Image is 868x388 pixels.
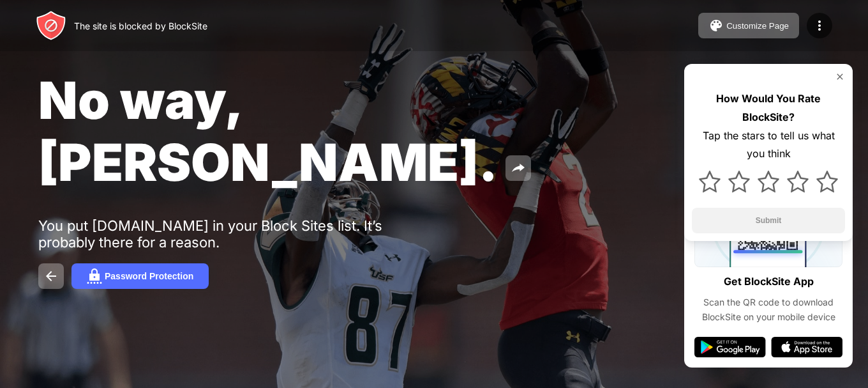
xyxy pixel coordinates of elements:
img: star.svg [787,171,809,192]
img: star.svg [816,171,838,192]
img: pallet.svg [708,18,724,33]
div: You put [DOMAIN_NAME] in your Block Sites list. It’s probably there for a reason. [38,217,433,251]
button: Submit [692,208,845,233]
img: star.svg [758,171,779,192]
div: How Would You Rate BlockSite? [692,89,845,127]
img: menu-icon.svg [812,18,827,33]
div: Tap the stars to tell us what you think [692,127,845,164]
div: Customize Page [726,21,789,31]
div: Password Protection [105,271,193,281]
div: The site is blocked by BlockSite [74,20,207,31]
button: Customize Page [698,13,799,38]
img: share.svg [511,160,526,176]
button: Password Protection [71,263,209,289]
img: password.svg [87,268,102,284]
img: star.svg [728,171,750,192]
img: rate-us-close.svg [835,72,845,82]
span: No way, [PERSON_NAME]. [38,69,498,193]
img: back.svg [43,268,59,284]
img: header-logo.svg [36,10,66,41]
img: star.svg [699,171,721,192]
